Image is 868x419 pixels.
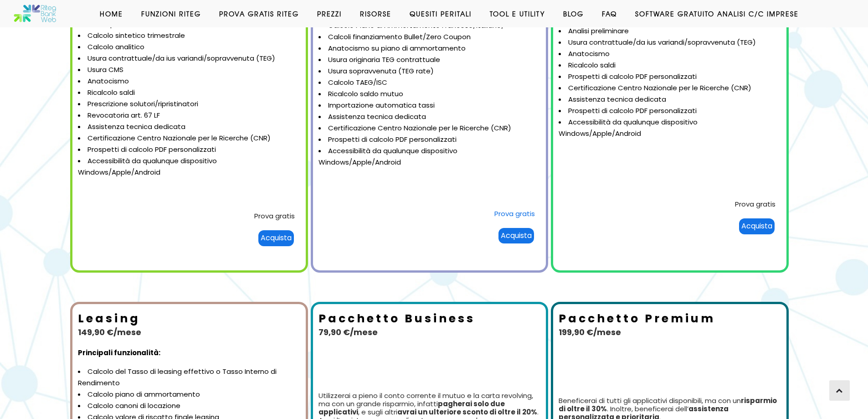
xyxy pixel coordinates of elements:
li: Calcolo sintetico trimestrale [78,30,300,41]
li: Prospetti di calcolo PDF personalizzati [78,144,300,155]
div: Acquista [498,228,534,244]
b: pagherai solo due applicativi [318,399,505,417]
li: Prospetti di calcolo PDF personalizzati [318,134,540,145]
li: Analisi preliminare [559,26,781,37]
li: Usura originaria TEG contrattuale [318,54,540,66]
a: Risorse [351,9,401,18]
li: Calcolo del Tasso di leasing effettivo o Tasso Interno di Rendimento [78,366,300,389]
a: Prova gratis [254,211,295,221]
li: Anatocismo su piano di ammortamento [318,43,540,54]
li: Accessibilità da qualunque dispositivo Windows/Apple/Android [78,155,300,178]
a: Software GRATUITO analisi c/c imprese [626,9,808,18]
li: Calcolo piano di ammortamento [78,389,300,400]
li: Certificazione Centro Nazionale per le Ricerche (CNR) [78,133,300,144]
li: Prescrizione solutori/ripristinatori [78,98,300,110]
li: Usura contrattuale/da ius variandi/sopravvenuta (TEG) [559,37,781,48]
li: Usura contrattuale/da ius variandi/sopravvenuta (TEG) [78,53,300,64]
li: Ricalcolo saldi [559,60,781,71]
a: Quesiti Peritali [401,9,481,18]
li: Calcolo analitico [78,41,300,53]
strong: Principali funzionalità: [78,348,160,357]
b: risparmio di oltre il 30% [559,396,777,414]
li: Importazione automatica tassi [318,100,540,111]
a: Acquista [738,221,776,231]
div: Acquista [258,230,294,246]
li: Usura sopravvenuta (TEG rate) [318,66,540,77]
li: Assistenza tecnica dedicata [318,111,540,123]
b: avrai un ulteriore sconto di oltre il 20% [397,407,537,417]
b: Pacchetto Business [318,310,475,326]
a: Prezzi [308,9,351,18]
li: Anatocismo [78,76,300,87]
div: Acquista [739,218,775,234]
a: Blog [554,9,593,18]
a: Acquista [257,233,295,243]
a: Acquista [498,231,535,240]
b: 79,90 €/mese [318,326,378,338]
b: 199,90 €/mese [559,326,621,338]
img: Software anatocismo e usura bancaria [14,5,57,23]
li: Assistenza tecnica dedicata [78,121,300,133]
li: Prospetti di calcolo PDF personalizzati [559,71,781,83]
a: Prova gratis [494,209,535,218]
li: Calcolo canoni di locazione [78,400,300,412]
a: Tool e Utility [481,9,554,18]
li: Anatocismo [559,48,781,60]
li: Certificazione Centro Nazionale per le Ricerche (CNR) [559,83,781,94]
b: Leasing [78,310,140,326]
a: Prova gratis [735,199,776,209]
a: Home [91,9,132,18]
li: Certificazione Centro Nazionale per le Ricerche (CNR) [318,123,540,134]
a: Faq [593,9,626,18]
b: 149,90 €/mese [78,326,141,338]
li: Calcoli finanziamento Bullet/Zero Coupon [318,31,540,43]
li: Accessibilità da qualunque dispositivo Windows/Apple/Android [318,145,540,168]
li: Calcolo TAEG/ISC [318,77,540,88]
li: Accessibilità da qualunque dispositivo Windows/Apple/Android [559,117,781,140]
a: Funzioni Riteg [132,9,210,18]
a: Prova Gratis Riteg [210,9,308,18]
li: Ricalcolo saldo mutuo [318,88,540,100]
li: Revocatoria art. 67 LF [78,110,300,121]
li: Prospetti di calcolo PDF personalizzati [559,105,781,117]
b: Pacchetto Premium [559,310,715,326]
li: Ricalcolo saldi [78,87,300,98]
li: Assistenza tecnica dedicata [559,94,781,105]
li: Usura CMS [78,64,300,76]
